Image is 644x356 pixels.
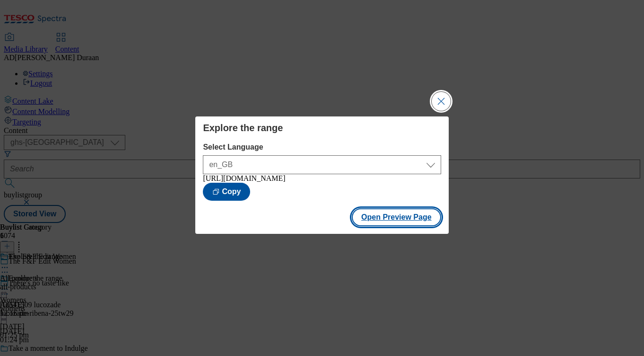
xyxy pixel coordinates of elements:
[203,122,441,133] h4: Explore the range
[432,92,451,111] button: Close Modal
[352,208,441,226] button: Open Preview Page
[203,183,250,201] button: Copy
[203,174,441,183] div: [URL][DOMAIN_NAME]
[195,116,448,234] div: Modal
[203,143,441,151] label: Select Language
